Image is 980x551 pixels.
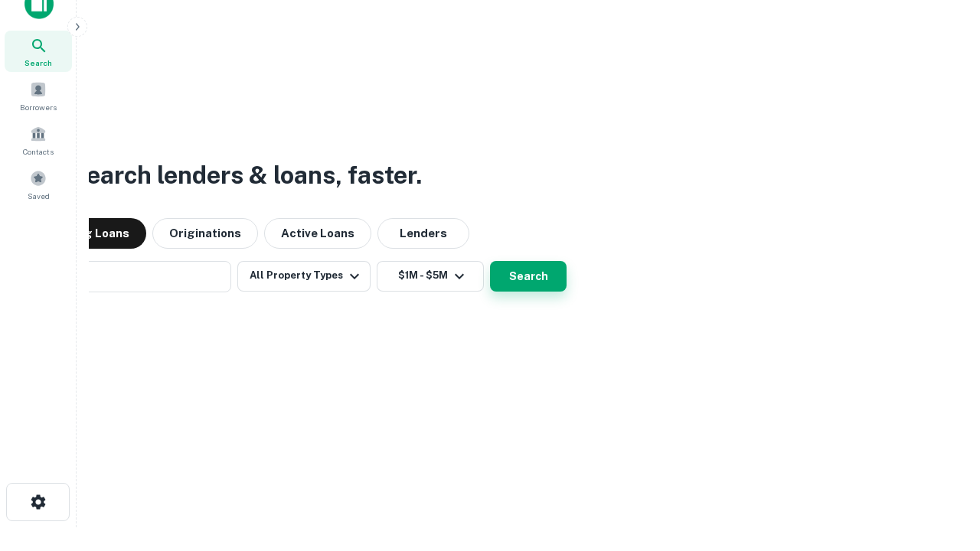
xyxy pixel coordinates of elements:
[152,218,258,249] button: Originations
[5,119,72,161] a: Contacts
[23,145,54,158] span: Contacts
[377,218,469,249] button: Lenders
[377,261,484,292] button: $1M - $5M
[24,57,52,69] span: Search
[28,190,50,202] span: Saved
[490,261,567,292] button: Search
[20,101,57,113] span: Borrowers
[70,157,422,194] h3: Search lenders & loans, faster.
[237,261,371,292] button: All Property Types
[5,75,72,116] a: Borrowers
[903,429,980,502] iframe: Chat Widget
[264,218,371,249] button: Active Loans
[5,164,72,205] a: Saved
[5,31,72,72] a: Search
